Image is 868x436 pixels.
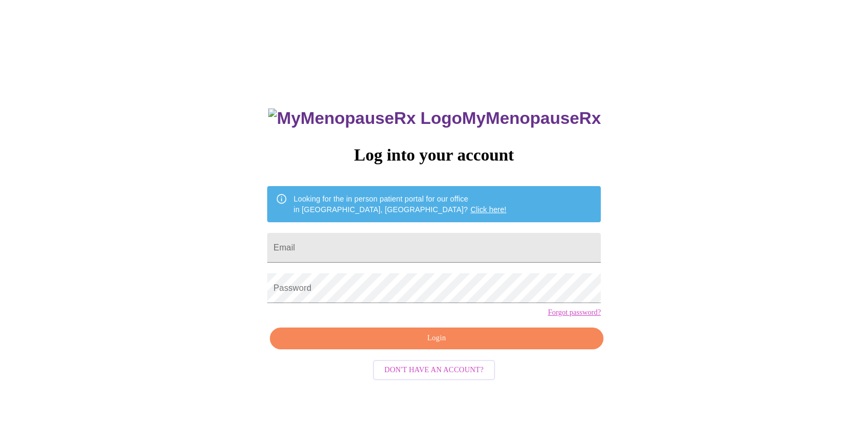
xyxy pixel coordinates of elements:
[548,308,601,317] a: Forgot password?
[370,364,498,373] a: Don't have an account?
[270,328,603,349] button: Login
[267,145,601,165] h3: Log into your account
[471,205,507,214] a: Click here!
[385,364,484,377] span: Don't have an account?
[268,108,462,128] img: MyMenopauseRx Logo
[294,189,507,219] div: Looking for the in person patient portal for our office in [GEOGRAPHIC_DATA], [GEOGRAPHIC_DATA]?
[268,108,601,128] h3: MyMenopauseRx
[282,332,591,345] span: Login
[373,360,496,381] button: Don't have an account?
